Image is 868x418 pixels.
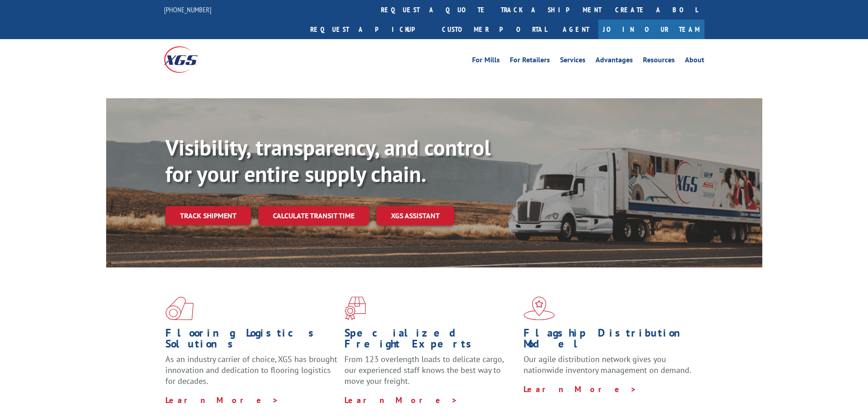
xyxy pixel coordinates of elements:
[524,354,691,375] span: Our agile distribution network gives you nationwide inventory management on demand.
[560,56,586,66] a: Services
[303,20,435,39] a: Request a pickup
[344,327,517,354] h1: Specialized Freight Experts
[510,56,550,66] a: For Retailers
[165,395,279,405] a: Learn More >
[596,56,633,66] a: Advantages
[524,327,696,354] h1: Flagship Distribution Model
[165,327,338,354] h1: Flooring Logistics Solutions
[598,20,704,39] a: Join Our Team
[524,384,637,394] a: Learn More >
[165,206,251,225] a: Track shipment
[165,354,337,386] span: As an industry carrier of choice, XGS has brought innovation and dedication to flooring logistics...
[643,56,675,66] a: Resources
[344,297,366,320] img: xgs-icon-focused-on-flooring-red
[472,56,500,66] a: For Mills
[376,206,454,226] a: XGS ASSISTANT
[344,395,458,405] a: Learn More >
[554,20,598,39] a: Agent
[164,5,211,14] a: [PHONE_NUMBER]
[258,206,369,226] a: Calculate transit time
[685,56,704,66] a: About
[165,133,491,188] b: Visibility, transparency, and control for your entire supply chain.
[435,20,554,39] a: Customer Portal
[524,297,555,320] img: xgs-icon-flagship-distribution-model-red
[344,354,517,394] p: From 123 overlength loads to delicate cargo, our experienced staff knows the best way to move you...
[165,297,194,320] img: xgs-icon-total-supply-chain-intelligence-red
